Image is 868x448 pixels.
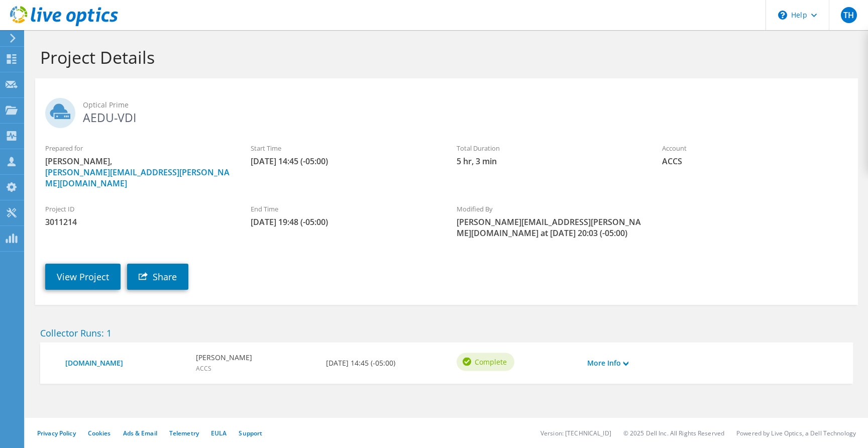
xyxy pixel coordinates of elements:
a: [DOMAIN_NAME] [65,358,186,369]
h2: AEDU-VDI [45,98,848,123]
label: Project ID [45,204,231,214]
a: EULA [211,429,227,437]
a: Support [239,429,262,437]
a: [PERSON_NAME][EMAIL_ADDRESS][PERSON_NAME][DOMAIN_NAME] [45,167,230,189]
span: ACCS [196,364,211,373]
b: [DATE] 14:45 (-05:00) [326,358,395,369]
span: [PERSON_NAME][EMAIL_ADDRESS][PERSON_NAME][DOMAIN_NAME] at [DATE] 20:03 (-05:00) [457,216,642,239]
label: Modified By [457,204,642,214]
a: Cookies [88,429,111,437]
label: Total Duration [457,143,642,153]
span: Optical Prime [83,99,848,110]
a: Share [127,264,188,290]
svg: \n [778,11,787,20]
h2: Collector Runs: 1 [40,327,853,339]
a: Ads & Email [123,429,157,437]
li: © 2025 Dell Inc. All Rights Reserved [623,429,724,437]
a: More Info [587,358,628,369]
label: Start Time [251,143,436,153]
a: View Project [45,264,121,290]
span: 3011214 [45,216,231,228]
a: Telemetry [169,429,199,437]
li: Version: [TECHNICAL_ID] [540,429,611,437]
b: [PERSON_NAME] [196,352,252,363]
label: Prepared for [45,143,231,153]
h1: Project Details [40,47,848,68]
span: 5 hr, 3 min [457,156,642,167]
span: [DATE] 19:48 (-05:00) [251,216,436,228]
span: Complete [475,356,507,367]
span: [PERSON_NAME], [45,156,231,189]
span: TH [841,7,857,23]
a: Privacy Policy [37,429,76,437]
li: Powered by Live Optics, a Dell Technology [736,429,856,437]
label: Account [662,143,847,153]
span: [DATE] 14:45 (-05:00) [251,156,436,167]
span: ACCS [662,156,847,167]
label: End Time [251,204,436,214]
